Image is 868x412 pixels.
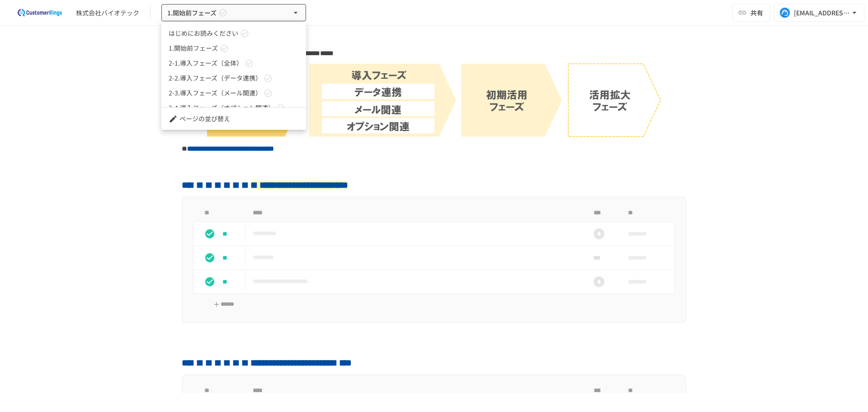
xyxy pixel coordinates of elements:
span: 2-3.導入フェーズ（メール関連） [169,88,262,98]
span: 1.開始前フェーズ [169,43,218,53]
span: はじめにお読みください [169,28,238,38]
span: 2-1.導入フェーズ（全体） [169,58,243,68]
li: ページの並び替え [161,111,306,126]
span: 2-2.導入フェーズ（データ連携） [169,73,262,83]
span: 2-4.導入フェーズ（オプション関連） [169,103,274,113]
